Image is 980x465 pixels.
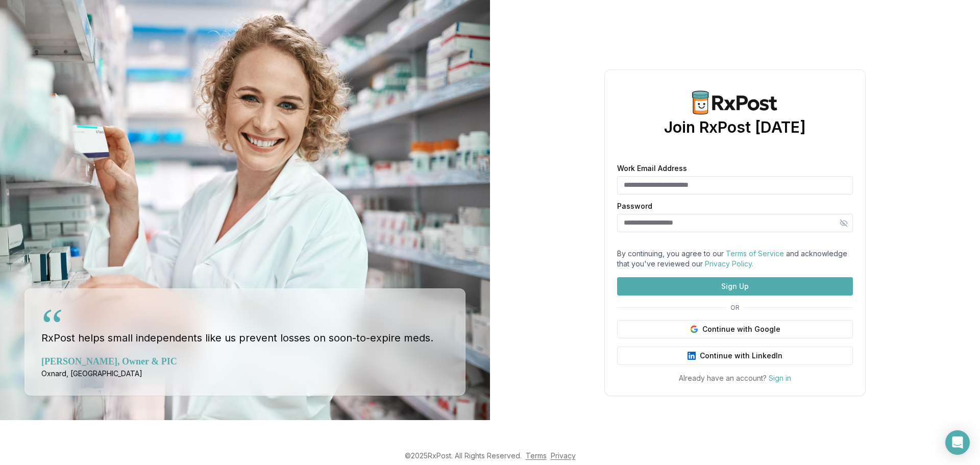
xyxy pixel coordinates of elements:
[945,430,970,455] div: Open Intercom Messenger
[617,277,853,296] button: Sign Up
[769,374,791,382] a: Sign in
[686,90,784,115] img: RxPost Logo
[617,320,853,338] button: Continue with Google
[690,325,698,333] img: Google
[726,249,784,258] a: Terms of Service
[526,451,547,460] a: Terms
[664,118,806,136] h1: Join RxPost [DATE]
[835,214,853,232] button: Hide password
[617,203,853,210] label: Password
[726,304,744,312] span: OR
[679,374,767,382] span: Already have an account?
[551,451,576,460] a: Privacy
[617,249,853,269] div: By continuing, you agree to our and acknowledge that you've reviewed our
[688,352,696,360] img: LinkedIn
[705,259,753,268] a: Privacy Policy.
[41,301,63,350] div: “
[41,309,449,347] blockquote: RxPost helps small independents like us prevent losses on soon-to-expire meds.
[41,354,449,369] div: [PERSON_NAME], Owner & PIC
[617,347,853,365] button: Continue with LinkedIn
[617,165,853,172] label: Work Email Address
[41,369,449,379] div: Oxnard, [GEOGRAPHIC_DATA]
